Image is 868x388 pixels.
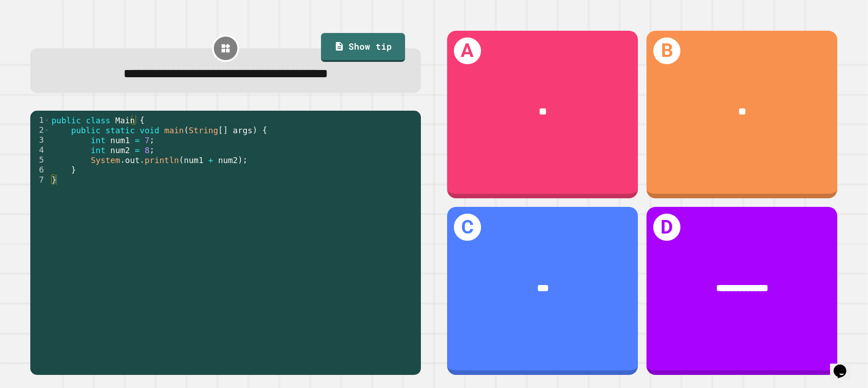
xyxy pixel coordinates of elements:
div: 4 [30,145,50,155]
h1: A [454,37,481,65]
div: 2 [30,125,50,135]
div: 7 [30,175,50,185]
iframe: chat widget [830,352,859,379]
div: 6 [30,165,50,175]
span: Toggle code folding, rows 1 through 7 [44,115,49,125]
h1: D [653,214,680,241]
div: 5 [30,155,50,165]
h1: B [653,37,680,65]
a: Show tip [321,33,405,62]
div: 3 [30,135,50,145]
span: Toggle code folding, rows 2 through 6 [44,125,49,135]
div: 1 [30,115,50,125]
h1: C [454,214,481,241]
